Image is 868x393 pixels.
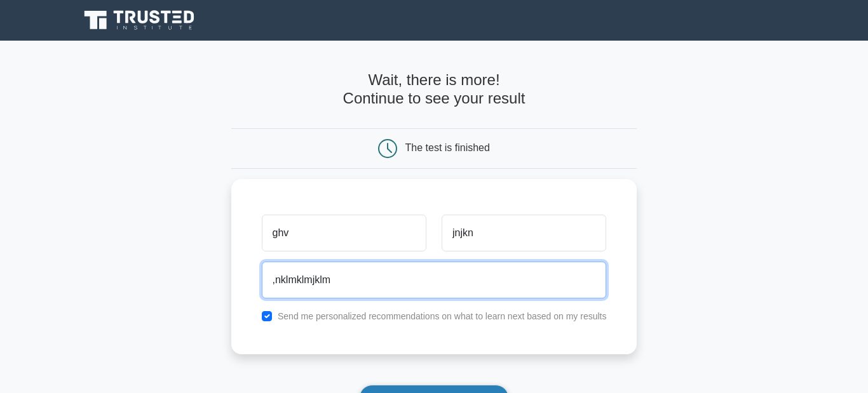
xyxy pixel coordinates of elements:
div: The test is finished [405,142,490,153]
label: Send me personalized recommendations on what to learn next based on my results [278,311,607,321]
h4: Wait, there is more! Continue to see your result [231,71,637,108]
input: Email [262,262,607,298]
input: Last name [442,215,606,251]
input: First name [262,215,426,251]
